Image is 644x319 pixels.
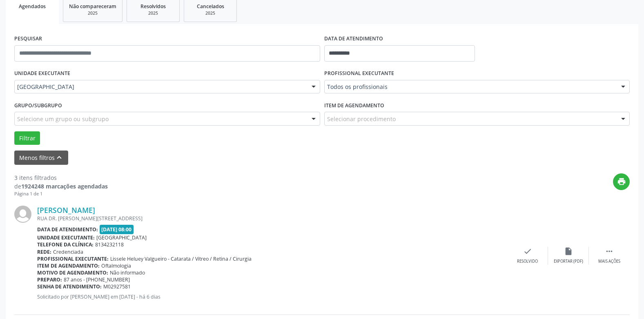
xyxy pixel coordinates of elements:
span: Todos os profissionais [327,83,613,91]
span: Não informado [110,269,145,276]
span: Selecionar procedimento [327,115,396,123]
span: Agendados [19,3,46,10]
label: DATA DE ATENDIMENTO [324,33,383,45]
label: UNIDADE EXECUTANTE [14,67,70,80]
div: RUA DR. [PERSON_NAME][STREET_ADDRESS] [37,215,507,222]
b: Motivo de agendamento: [37,269,108,276]
div: Exportar (PDF) [554,259,583,264]
i: check [523,247,532,256]
div: Página 1 de 1 [14,191,108,197]
div: 2025 [69,10,116,16]
span: [GEOGRAPHIC_DATA] [96,234,147,241]
span: Credenciada [53,248,83,255]
label: PROFISSIONAL EXECUTANTE [324,67,394,80]
span: Selecione um grupo ou subgrupo [17,115,109,123]
div: Resolvido [517,259,538,264]
span: Não compareceram [69,3,116,10]
button: print [613,173,630,190]
div: 2025 [190,10,231,16]
button: Filtrar [14,131,40,145]
span: Oftalmologia [101,262,131,269]
div: Mais ações [598,259,620,264]
label: Item de agendamento [324,99,384,112]
b: Senha de atendimento: [37,283,102,290]
img: img [14,206,31,223]
span: Cancelados [197,3,224,10]
a: [PERSON_NAME] [37,206,95,215]
label: Grupo/Subgrupo [14,99,62,112]
button: Menos filtroskeyboard_arrow_up [14,151,68,165]
div: 2025 [133,10,174,16]
b: Data de atendimento: [37,226,98,233]
span: [DATE] 08:00 [100,225,134,234]
span: [GEOGRAPHIC_DATA] [17,83,303,91]
b: Rede: [37,248,51,255]
b: Unidade executante: [37,234,95,241]
span: 87 anos - [PHONE_NUMBER] [64,276,130,283]
strong: 1924248 marcações agendadas [21,182,108,190]
i:  [605,247,614,256]
span: 8134232118 [95,241,124,248]
i: keyboard_arrow_up [55,153,64,162]
label: PESQUISAR [14,33,42,45]
span: Resolvidos [140,3,166,10]
i: insert_drive_file [564,247,573,256]
span: M02927581 [103,283,131,290]
b: Item de agendamento: [37,262,100,269]
div: de [14,182,108,191]
p: Solicitado por [PERSON_NAME] em [DATE] - há 6 dias [37,293,507,300]
b: Preparo: [37,276,62,283]
b: Profissional executante: [37,255,109,262]
div: 3 itens filtrados [14,173,108,182]
b: Telefone da clínica: [37,241,94,248]
span: Lissele Heluey Valgueiro - Catarata / Vitreo / Retina / Cirurgia [110,255,252,262]
i: print [617,177,626,186]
